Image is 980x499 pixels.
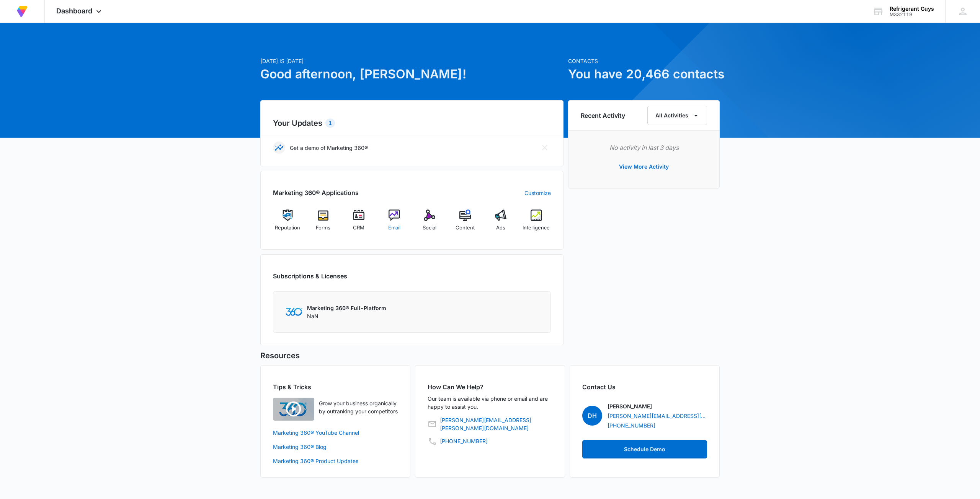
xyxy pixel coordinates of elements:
[523,224,550,232] span: Intelligence
[307,304,386,312] p: Marketing 360® Full-Platform
[388,224,400,232] span: Email
[273,271,347,281] h2: Subscriptions & Licenses
[273,457,398,465] a: Marketing 360® Product Updates
[273,188,359,197] h2: Marketing 360® Applications
[273,443,398,451] a: Marketing 360® Blog
[260,65,563,83] h1: Good afternoon, [PERSON_NAME]!
[440,416,552,432] a: [PERSON_NAME][EMAIL_ADDRESS][PERSON_NAME][DOMAIN_NAME]
[608,412,707,420] a: [PERSON_NAME][EMAIL_ADDRESS][PERSON_NAME][DOMAIN_NAME]
[15,5,29,18] img: Volusion
[290,144,368,152] p: Get a demo of Marketing 360®
[539,141,551,154] button: Close
[486,210,516,237] a: Ads
[428,395,552,411] p: Our team is available via phone or email and are happy to assist you.
[379,210,409,237] a: Email
[608,421,655,429] a: [PHONE_NUMBER]
[568,57,720,65] p: Contacts
[309,210,338,237] a: Forms
[275,224,300,232] span: Reputation
[890,12,934,17] div: account id
[260,350,720,361] h5: Resources
[521,210,551,237] a: Intelligence
[56,7,92,15] span: Dashboard
[456,224,475,232] span: Content
[415,210,444,237] a: Social
[608,402,652,410] p: [PERSON_NAME]
[582,406,602,426] span: DH
[260,57,563,65] p: [DATE] is [DATE]
[273,117,551,129] h2: Your Updates
[568,65,720,83] h1: You have 20,466 contacts
[273,429,398,437] a: Marketing 360® YouTube Channel
[496,224,505,232] span: Ads
[647,106,707,125] button: All Activities
[581,111,625,120] h6: Recent Activity
[890,6,934,12] div: account name
[423,224,436,232] span: Social
[319,399,398,415] p: Grow your business organically by outranking your competitors
[524,189,551,197] a: Customize
[440,437,488,445] a: [PHONE_NUMBER]
[273,210,302,237] a: Reputation
[316,224,330,232] span: Forms
[611,158,676,176] button: View More Activity
[286,308,302,316] img: Marketing 360 Logo
[325,119,335,128] div: 1
[582,382,707,392] h2: Contact Us
[428,382,552,392] h2: How Can We Help?
[582,440,707,458] button: Schedule Demo
[451,210,480,237] a: Content
[353,224,364,232] span: CRM
[273,382,398,392] h2: Tips & Tricks
[581,143,707,152] p: No activity in last 3 days
[273,398,314,421] img: Quick Overview Video
[344,210,374,237] a: CRM
[307,304,386,320] div: NaN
